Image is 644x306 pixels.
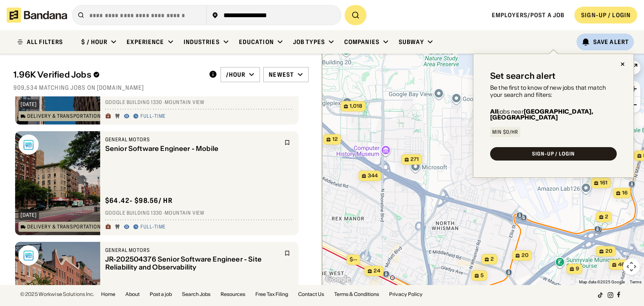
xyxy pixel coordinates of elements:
[81,38,107,46] div: $ / hour
[334,292,379,297] a: Terms & Conditions
[140,224,166,231] div: Full-time
[269,71,294,78] div: Newest
[605,248,613,255] span: 20
[21,213,37,218] div: [DATE]
[105,255,279,271] div: JR-202504376 Senior Software Engineer - Site Reliability and Observability
[324,274,352,285] img: Google
[623,258,640,275] button: Map camera controls
[255,292,288,297] a: Free Tax Filing
[105,99,293,106] div: Google Building 1330 · Mountain View
[125,292,140,297] a: About
[490,109,617,120] div: jobs near
[105,210,293,217] div: Google Building 1330 · Mountain View
[27,114,101,119] div: Delivery & Transportation
[492,11,564,19] a: Employers/Post a job
[490,108,498,115] b: All
[344,38,379,46] div: Companies
[293,38,325,46] div: Job Types
[490,84,617,99] div: Be the first to know of new jobs that match your search and filters:
[622,189,628,197] span: 16
[127,38,164,46] div: Experience
[18,245,39,265] img: General Motors logo
[140,113,166,120] div: Full-time
[605,213,608,220] span: 2
[298,292,324,297] a: Contact Us
[350,103,362,110] span: 1,018
[368,172,378,179] span: 344
[581,11,631,19] div: SIGN-UP / LOGIN
[105,247,279,254] div: General Motors
[27,39,63,45] div: ALL FILTERS
[350,256,357,262] span: $--
[13,84,309,91] div: 909,534 matching jobs on [DOMAIN_NAME]
[101,292,115,297] a: Home
[630,280,641,284] a: Terms (opens in new tab)
[618,261,625,268] span: 46
[105,196,173,205] div: $ 64.42 - $98.56 / hr
[579,280,625,284] span: Map data ©2025 Google
[492,130,518,135] div: Min $0/hr
[593,38,629,46] div: Save Alert
[221,292,245,297] a: Resources
[13,96,309,285] div: grid
[21,102,37,107] div: [DATE]
[105,145,279,153] div: Senior Software Engineer - Mobile
[239,38,274,46] div: Education
[18,135,39,155] img: General Motors logo
[20,292,94,297] div: © 2025 Workwise Solutions Inc.
[226,71,246,78] div: /hour
[105,136,279,143] div: General Motors
[576,265,579,272] span: 9
[324,274,352,285] a: Open this area in Google Maps (opens a new window)
[389,292,423,297] a: Privacy Policy
[532,151,575,156] div: SIGN-UP / LOGIN
[7,8,67,23] img: Bandana logotype
[410,156,419,163] span: 271
[150,292,172,297] a: Post a job
[600,179,608,187] span: 161
[374,267,380,275] span: 24
[13,70,202,80] div: 1.96K Verified Jobs
[399,38,424,46] div: Subway
[182,292,210,297] a: Search Jobs
[490,108,593,121] b: [GEOGRAPHIC_DATA], [GEOGRAPHIC_DATA]
[522,252,529,259] span: 20
[27,224,101,229] div: Delivery & Transportation
[480,272,484,279] span: 5
[332,136,338,143] span: 12
[184,38,220,46] div: Industries
[490,71,556,81] div: Set search alert
[491,256,494,263] span: 2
